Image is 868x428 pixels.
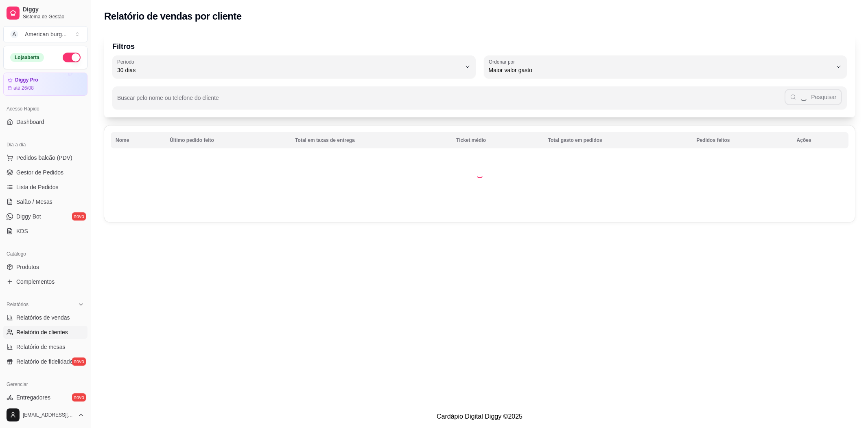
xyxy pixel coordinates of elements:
span: Sistema de Gestão [23,13,84,20]
span: A [10,30,18,38]
a: Relatório de clientes [3,326,87,339]
span: Dashboard [16,118,44,126]
span: Relatório de mesas [16,343,66,351]
button: Período30 dias [112,55,476,78]
span: Gestor de Pedidos [16,168,63,176]
div: American burg ... [25,30,67,38]
span: Relatórios de vendas [16,313,70,322]
a: Gestor de Pedidos [3,166,87,179]
div: Acesso Rápido [3,102,87,115]
button: Ordenar porMaior valor gasto [484,55,847,78]
span: Lista de Pedidos [16,183,59,191]
span: [EMAIL_ADDRESS][DOMAIN_NAME] [23,412,74,418]
div: Loading [476,170,484,178]
span: Maior valor gasto [489,66,833,74]
a: Dashboard [3,115,87,128]
a: Salão / Mesas [3,195,87,208]
a: Diggy Proaté 26/08 [3,73,87,96]
a: DiggySistema de Gestão [3,3,87,23]
span: Produtos [16,263,39,271]
a: Produtos [3,260,87,274]
a: Complementos [3,275,87,288]
a: Lista de Pedidos [3,181,87,194]
a: Relatório de mesas [3,340,87,353]
button: Select a team [3,26,87,42]
a: Relatórios de vendas [3,311,87,324]
article: Diggy Pro [15,77,38,83]
p: Filtros [112,41,847,52]
footer: Cardápio Digital Diggy © 2025 [91,405,868,428]
h2: Relatório de vendas por cliente [104,10,242,23]
label: Ordenar por [489,58,518,65]
span: Relatórios [7,301,28,308]
span: 30 dias [117,66,461,74]
a: Relatório de fidelidadenovo [3,355,87,368]
div: Gerenciar [3,378,87,391]
a: Diggy Botnovo [3,210,87,223]
article: até 26/08 [13,85,34,91]
button: Alterar Status [63,53,81,62]
button: [EMAIL_ADDRESS][DOMAIN_NAME] [3,405,87,425]
span: KDS [16,227,28,235]
div: Dia a dia [3,138,87,151]
span: Relatório de fidelidade [16,357,73,366]
label: Período [117,58,137,65]
div: Loja aberta [10,53,44,62]
span: Relatório de clientes [16,328,68,336]
span: Pedidos balcão (PDV) [16,154,72,162]
a: KDS [3,225,87,238]
div: Catálogo [3,247,87,260]
input: Buscar pelo nome ou telefone do cliente [117,97,785,105]
button: Pedidos balcão (PDV) [3,151,87,164]
span: Salão / Mesas [16,198,52,206]
a: Entregadoresnovo [3,391,87,404]
span: Entregadores [16,393,50,402]
span: Diggy [23,6,84,13]
span: Diggy Bot [16,212,41,221]
span: Complementos [16,278,55,286]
